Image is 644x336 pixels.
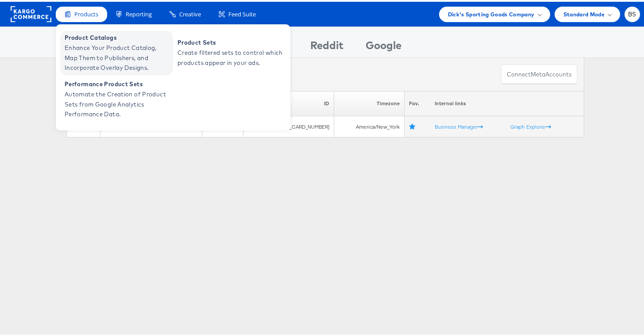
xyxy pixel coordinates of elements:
a: Product Sets Create filtered sets to control which products appear in your ads. [173,29,286,73]
a: Graph Explorer [510,122,551,128]
span: Performance Product Sets [65,77,171,88]
span: Create filtered sets to control which products appear in your ads. [177,46,284,66]
div: Google [366,36,401,56]
a: Performance Product Sets Automate the Creation of Product Sets from Google Analytics Performance ... [60,76,173,120]
span: Dick's Sporting Goods Company [448,8,535,17]
a: Product Catalogs Enhance Your Product Catalog, Map Them to Publishers, and Incorporate Overlay De... [60,29,173,73]
span: Standard Mode [563,8,605,17]
span: Product Catalogs [65,31,171,41]
span: Feed Suite [228,8,256,17]
span: Enhance Your Product Catalog, Map Them to Publishers, and Incorporate Overlay Designs. [65,41,171,71]
span: Creative [179,8,201,17]
div: Reddit [310,36,343,56]
td: America/New_York [334,115,405,136]
span: meta [531,69,545,77]
a: Business Manager [435,122,483,128]
th: Timezone [334,89,405,115]
span: BS [628,10,636,15]
span: Product Sets [177,36,284,46]
span: Reporting [126,8,152,17]
button: ConnectmetaAccounts [501,63,577,83]
span: Products [74,8,98,17]
span: Automate the Creation of Product Sets from Google Analytics Performance Data. [65,88,171,118]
